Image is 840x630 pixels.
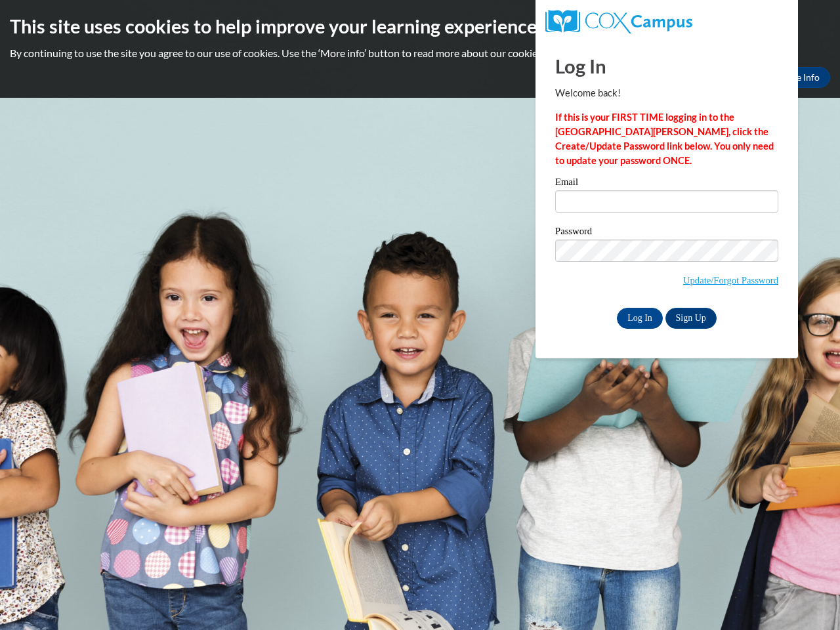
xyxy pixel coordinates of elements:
img: COX Campus [545,10,692,33]
label: Password [555,226,778,240]
a: Update/Forgot Password [683,275,778,285]
label: Email [555,177,778,190]
input: Log In [617,308,663,329]
p: Welcome back! [555,86,778,100]
h2: This site uses cookies to help improve your learning experience. [10,13,830,39]
h1: Log In [555,52,778,79]
p: By continuing to use the site you agree to our use of cookies. Use the ‘More info’ button to read... [10,46,830,60]
a: Sign Up [665,308,717,329]
strong: If this is your FIRST TIME logging in to the [GEOGRAPHIC_DATA][PERSON_NAME], click the Create/Upd... [555,112,774,166]
a: More Info [768,67,830,88]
